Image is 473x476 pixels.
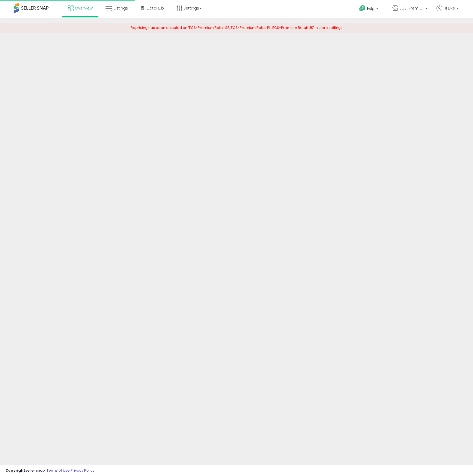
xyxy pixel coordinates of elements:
[75,5,93,11] span: Overview
[399,5,424,11] span: ECS-Premium Retail IT
[437,5,459,18] a: Hi Eike
[131,25,343,30] span: Repricing has been disabled on 'ECS-Premium Retail SE, ECS-Premium Retail PL, ECS-Premium Retail ...
[355,1,384,18] a: Help
[444,5,455,11] span: Hi Eike
[114,5,128,11] span: Listings
[367,6,374,11] span: Help
[359,5,366,12] i: Get Help
[147,5,164,11] span: DataHub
